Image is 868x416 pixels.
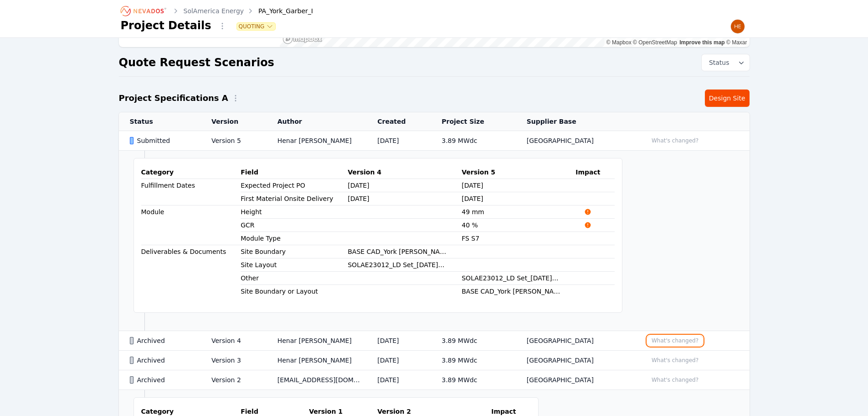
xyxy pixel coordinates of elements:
[462,179,575,192] td: [DATE]
[141,205,241,245] td: Module
[241,232,348,245] td: Module Type
[348,192,462,205] td: [DATE]
[119,351,750,370] tr: ArchivedVersion 3Henar [PERSON_NAME][DATE]3.89 MWdc[GEOGRAPHIC_DATA]What's changed?
[431,370,516,390] td: 3.89 MWdc
[348,179,462,192] td: [DATE]
[575,208,600,216] span: Impacts Structural Calculations
[730,19,745,34] img: Henar Luque
[705,90,750,107] a: Design Site
[679,39,724,46] a: Improve this map
[241,285,348,298] td: Site Boundary or Layout
[575,166,615,179] th: Impact
[130,136,196,145] div: Submitted
[282,34,323,44] a: Mapbox homepage
[366,112,431,131] th: Created
[267,112,367,131] th: Author
[462,287,561,296] div: BASE CAD_York [PERSON_NAME] I WMT_[DATE].dwg (1.4 MB)
[647,136,703,146] button: What's changed?
[366,131,431,151] td: [DATE]
[119,55,274,70] h2: Quote Request Scenarios
[200,112,267,131] th: Version
[241,258,348,271] td: Site Layout
[267,131,367,151] td: Henar [PERSON_NAME]
[119,92,228,105] h2: Project Specifications A
[462,219,575,232] td: 40 %
[633,39,677,46] a: OpenStreetMap
[121,4,313,18] nav: Breadcrumb
[462,232,575,245] td: FS S7
[366,331,431,351] td: [DATE]
[516,331,637,351] td: [GEOGRAPHIC_DATA]
[119,131,750,151] tr: SubmittedVersion 5Henar [PERSON_NAME][DATE]3.89 MWdc[GEOGRAPHIC_DATA]What's changed?
[462,205,575,219] td: 49 mm
[516,112,637,131] th: Supplier Base
[200,131,267,151] td: Version 5
[246,6,313,16] div: PA_York_Garber_I
[119,112,201,131] th: Status
[121,18,211,33] h1: Project Details
[462,192,575,205] td: [DATE]
[241,272,348,284] td: Other
[267,370,367,390] td: [EMAIL_ADDRESS][DOMAIN_NAME]
[241,219,348,232] td: GCR
[705,58,729,67] span: Status
[516,131,637,151] td: [GEOGRAPHIC_DATA]
[241,245,348,258] td: Site Boundary
[606,39,632,46] a: Mapbox
[241,192,348,205] td: First Material Onsite Delivery
[575,221,600,229] span: Impacts Structural Calculations
[141,245,241,298] td: Deliverables & Documents
[366,370,431,390] td: [DATE]
[431,112,516,131] th: Project Size
[119,370,750,390] tr: ArchivedVersion 2[EMAIL_ADDRESS][DOMAIN_NAME][DATE]3.89 MWdc[GEOGRAPHIC_DATA]What's changed?
[366,351,431,370] td: [DATE]
[516,370,637,390] td: [GEOGRAPHIC_DATA]
[462,274,561,283] div: SOLAE23012_LD Set_[DATE]pdf (35 MB)
[241,205,348,218] td: Height
[241,166,348,179] th: Field
[431,351,516,370] td: 3.89 MWdc
[241,179,348,192] td: Expected Project PO
[184,6,244,16] a: SolAmerica Energy
[237,23,276,30] button: Quoting
[200,370,267,390] td: Version 2
[130,356,196,365] div: Archived
[726,39,747,46] a: Maxar
[647,355,703,365] button: What's changed?
[516,351,637,370] td: [GEOGRAPHIC_DATA]
[647,336,703,346] button: What's changed?
[267,351,367,370] td: Henar [PERSON_NAME]
[348,260,447,269] div: SOLAE23012_LD Set_[DATE]pdf (35 MB)
[348,166,462,179] th: Version 4
[702,54,750,71] button: Status
[462,166,575,179] th: Version 5
[200,351,267,370] td: Version 3
[431,331,516,351] td: 3.89 MWdc
[267,331,367,351] td: Henar [PERSON_NAME]
[141,166,241,179] th: Category
[130,336,196,345] div: Archived
[130,375,196,384] div: Archived
[647,375,703,385] button: What's changed?
[119,331,750,351] tr: ArchivedVersion 4Henar [PERSON_NAME][DATE]3.89 MWdc[GEOGRAPHIC_DATA]What's changed?
[348,247,447,256] div: BASE CAD_York [PERSON_NAME] I WMT_[DATE].dwg (1.4 MB)
[200,331,267,351] td: Version 4
[431,131,516,151] td: 3.89 MWdc
[141,179,241,205] td: Fulfillment Dates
